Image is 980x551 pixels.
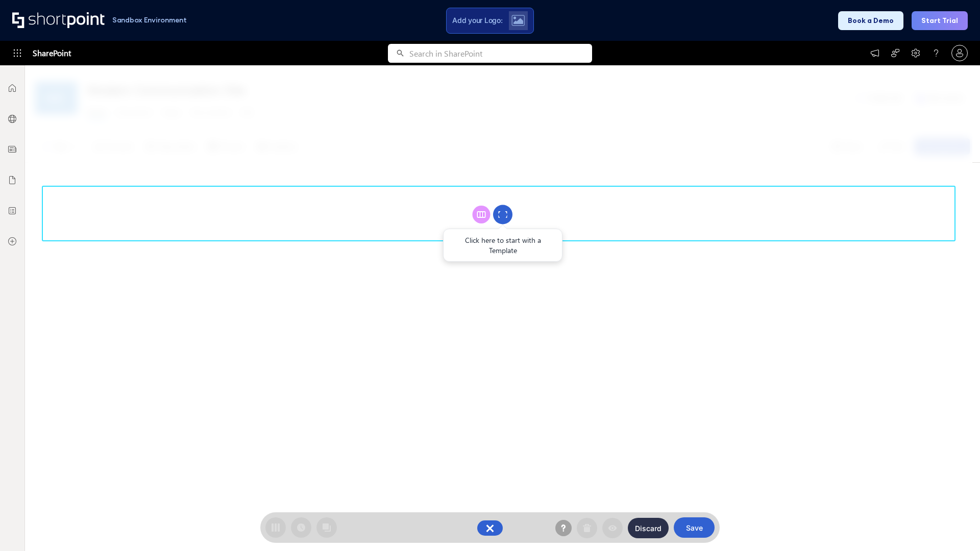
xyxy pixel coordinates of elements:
[112,17,187,23] h1: Sandbox Environment
[33,41,71,65] span: SharePoint
[409,44,592,63] input: Search in SharePoint
[511,15,525,26] img: Upload logo
[628,518,669,538] button: Discard
[838,11,903,30] button: Book a Demo
[912,11,968,30] button: Start Trial
[674,517,715,538] button: Save
[452,16,502,25] span: Add your Logo:
[929,502,980,551] iframe: Chat Widget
